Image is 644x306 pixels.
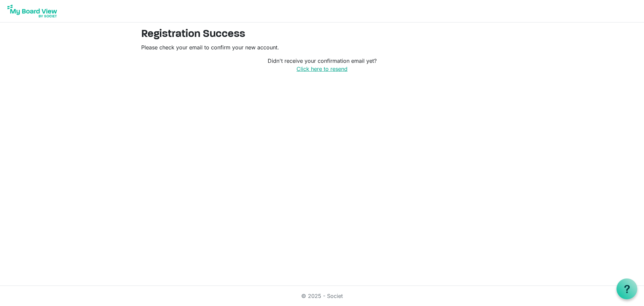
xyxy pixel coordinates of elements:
img: My Board View Logo [5,3,59,19]
p: Please check your email to confirm your new account. [141,43,503,51]
h2: Registration Success [141,28,503,41]
a: Click here to resend [297,65,347,72]
p: Didn't receive your confirmation email yet? [141,57,503,73]
a: © 2025 - Societ [301,293,343,299]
